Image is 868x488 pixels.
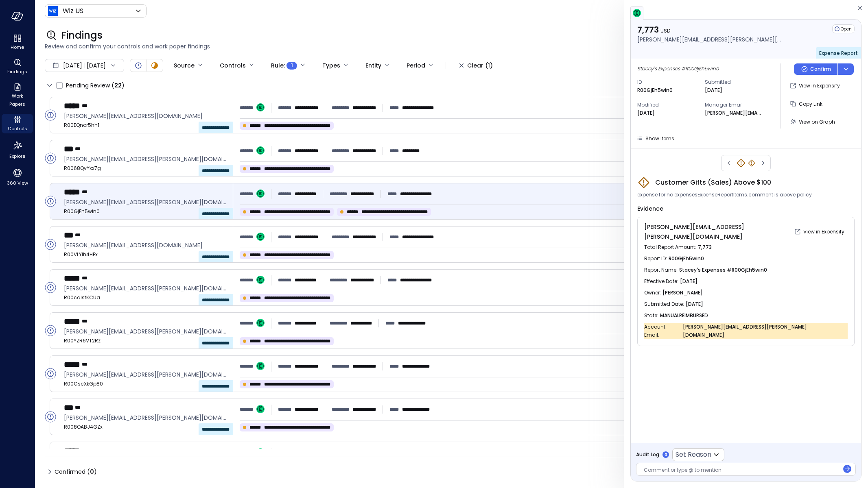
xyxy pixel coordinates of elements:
[2,81,33,109] div: Work Papers
[787,79,843,93] button: View in Expensify
[644,289,662,297] span: Owner :
[64,155,226,163] span: blake.franke@wiz.io
[66,79,125,92] span: Pending Review
[9,152,25,160] span: Explore
[63,61,82,70] span: [DATE]
[220,59,246,72] div: Controls
[64,207,226,216] span: R00GjEh5win0
[45,42,858,51] span: Review and confirm your controls and work paper findings
[133,61,143,70] div: Open
[644,266,679,274] span: Report Name :
[64,327,226,336] span: patrick.ginley@wiz.io
[7,68,27,76] span: Findings
[5,92,30,108] span: Work Papers
[45,282,56,293] div: Open
[832,24,855,33] div: Open
[45,152,56,164] div: Open
[365,59,381,72] div: Entity
[64,284,226,293] span: kristina.ezell@wiz.io
[7,179,28,187] span: 360 View
[633,133,678,143] button: Show Items
[637,86,673,94] p: R00GjEh5win0
[662,289,703,297] span: [PERSON_NAME]
[748,159,756,167] div: Customer Gifts (Sales) Above $100
[680,277,697,285] span: [DATE]
[64,198,226,207] span: stacey.hersh@wiz.io
[637,101,698,109] span: Modified
[64,413,226,422] span: evan.wahl@wiz.io
[61,29,103,42] span: Findings
[660,27,670,34] span: USD
[8,124,27,133] span: Controls
[736,158,746,168] div: Customer Gifts (Sales) Above $100
[644,323,683,339] span: Account Email :
[291,61,293,70] span: 1
[686,300,703,308] span: [DATE]
[810,65,831,73] p: Confirm
[794,63,837,75] button: Confirm
[114,81,122,89] span: 22
[644,312,660,320] span: State :
[637,205,663,213] span: Evidence
[633,9,641,17] img: expensify
[64,337,226,345] span: R00YZR6VT2Rz
[819,50,858,57] span: Expense Report
[64,423,226,431] span: R008OABJ4GZx
[63,6,83,16] p: Wiz US
[11,43,24,51] span: Home
[64,370,226,379] span: michelle.bove@wiz.io
[64,380,226,388] span: R00CscXkGp80
[698,243,712,251] span: 7,773
[787,115,838,129] button: View on Graph
[174,59,195,72] div: Source
[467,61,493,71] div: Clear (1)
[787,97,826,111] button: Copy Link
[2,138,33,161] div: Explore
[2,57,33,76] div: Findings
[705,86,722,94] p: [DATE]
[55,465,97,478] span: Confirmed
[660,312,708,320] span: MANUALREIMBURSED
[644,277,680,285] span: Effective Date :
[645,135,674,142] span: Show Items
[792,225,848,239] button: View in Expensify
[45,109,56,121] div: Open
[669,255,704,263] span: R00GjEh5win0
[64,164,226,172] span: R0068QvYxx7g
[665,452,667,458] p: 0
[45,325,56,336] div: Open
[683,323,848,339] span: [PERSON_NAME][EMAIL_ADDRESS][PERSON_NAME][DOMAIN_NAME]
[705,78,766,86] span: Submitted
[45,368,56,379] div: Open
[2,166,33,188] div: 360 View
[799,82,840,90] p: View in Expensify
[453,59,499,72] button: Clear (1)
[64,251,226,259] span: R00VLYlh4HEx
[803,228,844,236] p: View in Expensify
[637,35,784,44] p: [PERSON_NAME][EMAIL_ADDRESS][PERSON_NAME][DOMAIN_NAME]
[2,33,33,52] div: Home
[64,241,226,250] span: lena.lyk@wiz.io
[705,109,762,117] p: [PERSON_NAME][EMAIL_ADDRESS][PERSON_NAME][DOMAIN_NAME]
[705,101,766,109] span: Manager Email
[90,468,94,476] span: 0
[2,114,33,133] div: Controls
[636,451,659,459] span: Audit Log
[799,118,835,125] span: View on Graph
[644,223,744,241] span: [PERSON_NAME][EMAIL_ADDRESS][PERSON_NAME][DOMAIN_NAME]
[637,78,698,86] span: ID
[322,59,340,72] div: Types
[679,266,767,274] span: Stacey's Expenses #R00GjEh5win0
[655,178,771,187] span: Customer Gifts (Sales) Above $100
[637,65,719,72] span: Stacey's Expenses #R00GjEh5win0
[637,24,784,35] p: 7,773
[150,61,160,70] div: In Progress
[64,294,226,302] span: R00cdlstKCUa
[792,227,848,236] a: View in Expensify
[64,111,226,120] span: nathan.yankala@wiz.io
[644,243,698,251] span: Total Report Amount :
[45,239,56,250] div: Open
[644,300,686,308] span: Submitted Date :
